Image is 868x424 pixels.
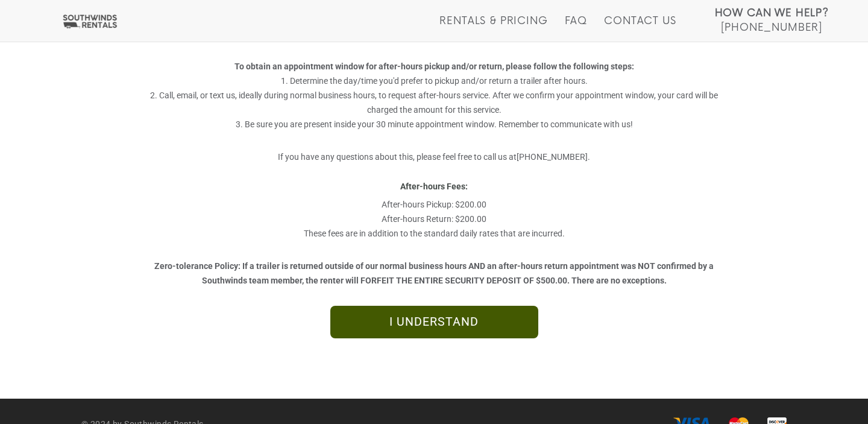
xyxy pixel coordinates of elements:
[149,47,719,131] p: 1. Determine the day/time you'd prefer to pickup and/or return a trailer after hours. 2. Call, em...
[517,152,588,162] a: [PHONE_NUMBER]
[149,138,719,164] p: If you have any questions about this, please feel free to call us at .
[715,7,829,19] strong: How Can We Help?
[149,170,719,191] h5: After-hours Fees:
[154,261,714,285] strong: Zero-tolerance Policy: If a trailer is returned outside of our normal business hours AND an after...
[439,15,547,42] a: Rentals & Pricing
[565,15,588,42] a: FAQ
[604,15,676,42] a: Contact Us
[60,14,119,29] img: Southwinds Rentals Logo
[721,22,822,34] span: [PHONE_NUMBER]
[715,6,829,33] a: How Can We Help? [PHONE_NUMBER]
[330,306,538,338] a: I UNDERSTAND
[234,62,634,71] strong: To obtain an appointment window for after-hours pickup and/or return, please follow the following...
[149,197,719,241] p: After-hours Pickup: $200.00 After-hours Return: $200.00 These fees are in addition to the standar...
